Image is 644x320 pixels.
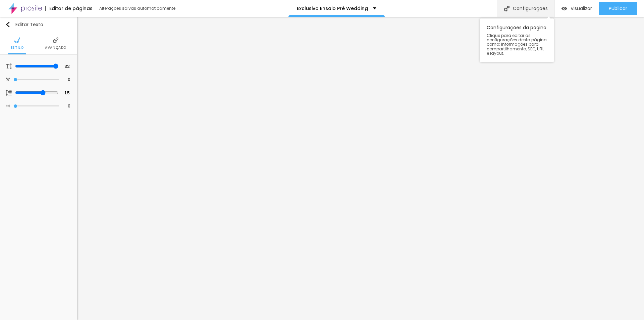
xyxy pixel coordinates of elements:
[609,6,627,11] span: Publicar
[297,6,368,11] p: Exclusivo Ensaio Pré Wedding
[6,77,10,82] img: Icone
[77,17,644,320] iframe: Editor
[561,6,567,11] img: view-1.svg
[480,18,554,62] div: Configurações da página
[5,22,43,27] div: Editar Texto
[53,37,59,43] img: Icone
[6,63,12,69] img: Icone
[6,104,10,108] img: Icone
[504,6,509,11] img: Icone
[11,46,24,49] span: Estilo
[45,6,93,11] div: Editor de páginas
[14,37,20,43] img: Icone
[555,2,599,15] button: Visualizar
[45,46,66,49] span: Avançado
[599,2,637,15] button: Publicar
[6,90,12,96] img: Icone
[5,22,10,27] img: Icone
[571,6,592,11] span: Visualizar
[487,33,547,55] span: Clique para editar as configurações desta página como: Informações para compartilhamento, SEO, UR...
[99,6,176,10] div: Alterações salvas automaticamente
